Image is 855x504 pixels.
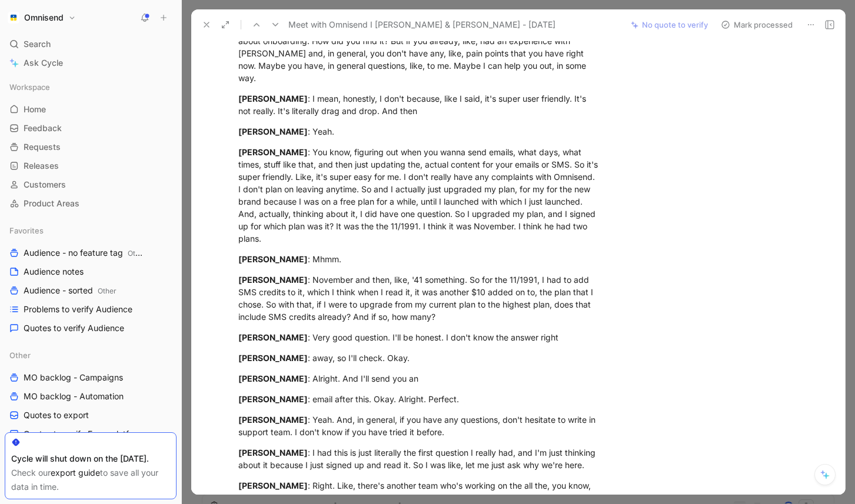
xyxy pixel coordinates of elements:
a: MO backlog - Automation [5,388,177,405]
mark: [PERSON_NAME] [238,332,308,342]
mark: [PERSON_NAME] [238,353,308,363]
div: Other [5,346,177,364]
div: : You know, figuring out when you wanna send emails, what days, what times, stuff like that, and ... [238,146,600,245]
span: Problems to verify Audience [24,303,132,315]
h1: Omnisend [24,12,64,23]
button: Mark processed [716,16,798,33]
span: Search [24,37,51,51]
span: Home [24,104,46,115]
div: Favorites [5,222,177,239]
span: MO backlog - Automation [24,390,124,402]
a: export guide [51,468,100,478]
a: Audience - no feature tagOther [5,244,177,262]
a: Audience notes [5,263,177,281]
span: Quotes to verify Audience [24,322,124,334]
a: Problems to verify Audience [5,301,177,318]
span: Meet with Omnisend I [PERSON_NAME] & [PERSON_NAME] - [DATE] [288,18,555,32]
mark: [PERSON_NAME] [238,373,308,383]
mark: [PERSON_NAME] [238,126,308,136]
button: No quote to verify [626,16,713,33]
mark: [PERSON_NAME] [238,415,308,425]
div: Cycle will shut down on the [DATE]. [11,452,170,466]
div: : I had this is just literally the first question I really had, and I'm just thinking about it be... [238,446,600,471]
span: Other [9,349,31,361]
div: : Yeah. And, in general, if you have any questions, don't hesitate to write in support team. I do... [238,413,600,438]
div: : November and then, like, '41 something. So for the 11/1991, I had to add SMS credits to it, whi... [238,273,600,323]
span: Ask Cycle [24,56,63,70]
span: Other [128,249,147,258]
div: : Yeah. [238,125,600,138]
a: Feedback [5,119,177,137]
mark: [PERSON_NAME] [238,448,308,458]
a: Product Areas [5,195,177,212]
span: Requests [24,141,61,153]
span: Product Areas [24,198,79,209]
a: Home [5,101,177,118]
span: Quotes to verify Ecom platforms [24,428,148,440]
div: : Mhmm. [238,253,600,265]
span: Feedback [24,122,62,134]
span: Audience - sorted [24,285,117,297]
button: OmnisendOmnisend [5,9,79,26]
div: Check our to save all your data in time. [11,466,170,494]
a: Quotes to verify Audience [5,319,177,337]
div: : away, so I'll check. Okay. [238,352,600,364]
div: Search [5,35,177,53]
span: Audience notes [24,266,84,278]
span: Customers [24,179,66,191]
img: Omnisend [8,12,19,24]
a: Requests [5,138,177,156]
span: MO backlog - Campaigns [24,372,123,383]
mark: [PERSON_NAME] [238,147,308,157]
div: : Right. Like, there's another team who's working on the all the, you know, upgrade, apps and the... [238,479,600,504]
span: Other [98,286,117,295]
div: Workspace [5,78,177,96]
span: Releases [24,160,59,172]
a: Customers [5,176,177,193]
mark: [PERSON_NAME] [238,480,308,490]
div: : Okay. I'm looking for my questions and, I prepared like a lot of questions about onboarding. Ho... [238,22,600,84]
a: Ask Cycle [5,54,177,72]
mark: [PERSON_NAME] [238,275,308,285]
span: Favorites [9,225,44,236]
div: : Very good question. I'll be honest. I don't know the answer right [238,331,600,343]
mark: [PERSON_NAME] [238,254,308,264]
a: Quotes to export [5,406,177,424]
mark: [PERSON_NAME] [238,94,308,104]
a: Audience - sortedOther [5,282,177,299]
a: Releases [5,157,177,175]
a: Quotes to verify Ecom platforms [5,425,177,443]
span: Quotes to export [24,409,89,421]
a: MO backlog - Campaigns [5,369,177,386]
div: : email after this. Okay. Alright. Perfect. [238,393,600,405]
mark: [PERSON_NAME] [238,394,308,404]
span: Workspace [9,81,50,93]
div: : I mean, honestly, I don't because, like I said, it's super user friendly. It's not really. It's... [238,92,600,117]
span: Audience - no feature tag [24,247,146,259]
div: : Alright. And I'll send you an [238,372,600,385]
